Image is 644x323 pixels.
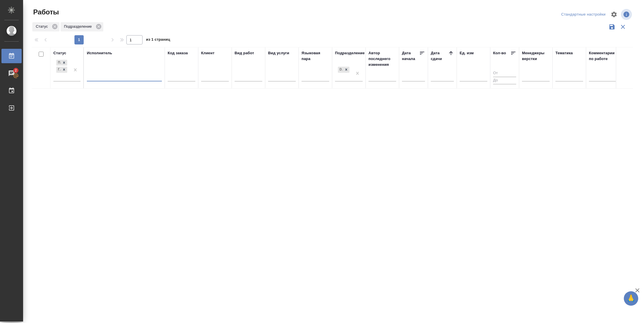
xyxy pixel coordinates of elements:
p: Подразделение [64,24,94,29]
div: DTPlight [337,66,350,73]
div: Статус [32,22,59,31]
span: Настроить таблицу [607,8,621,21]
p: Статус [36,24,50,29]
div: Кол-во [493,50,506,56]
div: Вид услуги [268,50,289,56]
div: DTPlight [338,67,343,73]
div: Код заказа [168,50,188,56]
span: из 1 страниц [146,36,170,44]
span: 🙏 [626,292,636,305]
div: Ед. изм [460,50,474,56]
input: От [493,70,516,77]
div: Вид работ [235,50,254,56]
div: Статус [53,50,66,56]
button: 🙏 [624,291,638,306]
div: Автор последнего изменения [368,50,396,68]
div: Тематика [555,50,573,56]
div: Комментарии по работе [589,50,617,62]
input: До [493,77,516,84]
div: Дата сдачи [431,50,448,62]
div: Языковая пара [302,50,329,62]
div: Клиент [201,50,214,56]
div: Подразделение [61,22,103,31]
div: Подбор [56,60,61,66]
button: Сбросить фильтры [617,21,628,32]
div: Готов к работе [56,67,61,73]
span: Работы [32,8,59,17]
a: 2 [1,66,22,81]
div: split button [560,10,607,19]
div: Подразделение [335,50,365,56]
div: Подбор, Готов к работе [56,66,68,73]
span: Посмотреть информацию [621,9,633,20]
div: Дата начала [402,50,419,62]
button: Сохранить фильтры [606,21,617,32]
div: Менеджеры верстки [522,50,550,62]
div: Подбор, Готов к работе [56,59,68,66]
div: Исполнитель [87,50,112,56]
span: 2 [11,68,20,73]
